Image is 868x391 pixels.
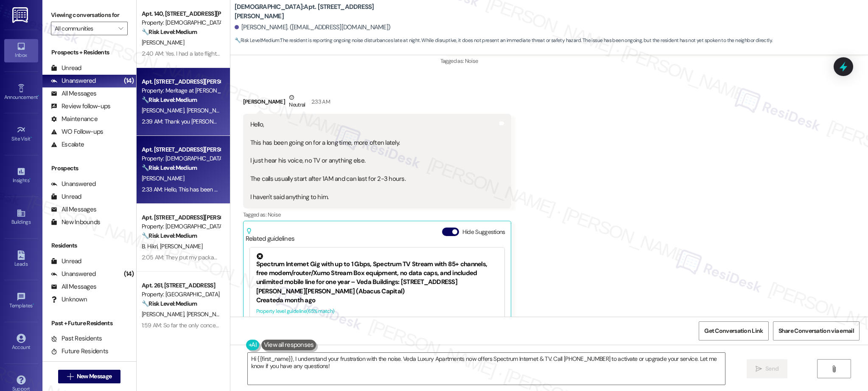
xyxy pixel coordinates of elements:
[250,120,406,202] div: Hello, This has been going on for a long time, more often lately. I just hear his voice, no TV or...
[142,174,184,182] span: [PERSON_NAME]
[42,319,136,328] div: Past + Future Residents
[235,37,280,44] strong: 🔧 Risk Level: Medium
[51,257,81,266] div: Unread
[51,347,108,356] div: Future Residents
[51,334,102,343] div: Past Residents
[773,321,860,340] button: Share Conversation via email
[235,23,391,32] div: [PERSON_NAME]. ([EMAIL_ADDRESS][DOMAIN_NAME])
[38,93,39,99] span: •
[58,370,121,383] button: New Message
[51,180,96,188] div: Unanswered
[142,186,639,193] div: 2:33 AM: Hello, This has been going on for a long time, more often lately. I just hear his voice,...
[142,107,187,114] span: [PERSON_NAME]
[51,140,84,149] div: Escalate
[51,270,96,278] div: Unanswered
[51,295,87,304] div: Unknown
[29,176,31,182] span: •
[765,364,778,373] span: Send
[51,205,96,214] div: All Messages
[160,242,202,250] span: [PERSON_NAME]
[42,48,136,57] div: Prospects + Residents
[831,366,837,372] i: 
[142,310,187,318] span: [PERSON_NAME]
[51,89,96,98] div: All Messages
[42,164,136,173] div: Prospects
[256,307,498,316] div: Property level guideline ( 65 % match)
[142,232,197,239] strong: 🔧 Risk Level: Medium
[235,3,404,21] b: [DEMOGRAPHIC_DATA]: Apt. [STREET_ADDRESS][PERSON_NAME]
[142,28,197,36] strong: 🔧 Risk Level: Medium
[12,7,30,23] img: ResiDesk Logo
[51,8,128,22] label: Viewing conversations for
[756,366,762,372] i: 
[67,373,73,380] i: 
[51,192,81,201] div: Unread
[4,123,38,146] a: Site Visit •
[248,353,725,385] textarea: Hi {{first_name}}, I understand your frustration with the noise. Veda Luxury Apartments now offer...
[142,213,220,222] div: Apt. [STREET_ADDRESS][PERSON_NAME]
[118,25,123,32] i: 
[4,248,38,271] a: Leads
[465,57,478,65] span: Noise
[42,241,136,250] div: Residents
[440,55,862,67] div: Tagged as:
[235,36,773,45] span: : The resident is reporting ongoing noise disturbances late at night. While disruptive, it does n...
[747,359,788,378] button: Send
[704,326,763,335] span: Get Conversation Link
[142,290,220,299] div: Property: [GEOGRAPHIC_DATA]
[142,300,197,307] strong: 🔧 Risk Level: Medium
[4,290,38,312] a: Templates •
[51,102,110,111] div: Review follow-ups
[142,77,220,86] div: Apt. [STREET_ADDRESS][PERSON_NAME]
[699,321,768,340] button: Get Conversation Link
[142,118,812,125] div: 2:39 AM: Thank you [PERSON_NAME]. I've left a note on the garbage bag displaying its weight if th...
[186,107,229,114] span: [PERSON_NAME]
[462,228,505,236] label: Hide Suggestions
[51,282,96,291] div: All Messages
[142,321,320,329] div: 1:59 AM: So far the only concern I have is to when the gate will be put up.
[55,22,114,35] input: All communities
[51,127,103,136] div: WO Follow-ups
[4,331,38,354] a: Account
[309,97,330,106] div: 2:33 AM
[4,206,38,229] a: Buildings
[51,218,100,227] div: New Inbounds
[287,93,307,111] div: Neutral
[142,242,160,250] span: B. Hikri
[268,211,281,218] span: Noise
[142,18,220,27] div: Property: [DEMOGRAPHIC_DATA]
[51,115,98,124] div: Maintenance
[142,281,220,290] div: Apt. 261, [STREET_ADDRESS]
[256,253,498,296] div: Spectrum Internet Gig with up to 1 Gbps, Spectrum TV Stream with 85+ channels, free modem/router/...
[142,164,197,172] strong: 🔧 Risk Level: Medium
[142,9,220,18] div: Apt. 140, [STREET_ADDRESS][PERSON_NAME]
[142,86,220,95] div: Property: Meritage at [PERSON_NAME][GEOGRAPHIC_DATA]
[33,301,34,307] span: •
[142,253,255,261] div: 2:05 AM: They put my package in the locker ?
[77,372,112,381] span: New Message
[51,76,96,85] div: Unanswered
[51,64,81,73] div: Unread
[243,208,511,221] div: Tagged as:
[243,93,511,114] div: [PERSON_NAME]
[4,164,38,187] a: Insights •
[186,310,272,318] span: [PERSON_NAME] [PERSON_NAME]
[142,145,220,154] div: Apt. [STREET_ADDRESS][PERSON_NAME]
[778,326,854,335] span: Share Conversation via email
[142,39,184,46] span: [PERSON_NAME]
[122,74,136,87] div: (14)
[142,154,220,163] div: Property: [DEMOGRAPHIC_DATA]
[142,96,197,104] strong: 🔧 Risk Level: Medium
[4,39,38,62] a: Inbox
[142,222,220,231] div: Property: [DEMOGRAPHIC_DATA]
[246,228,295,243] div: Related guidelines
[122,267,136,281] div: (14)
[256,296,498,305] div: Created a month ago
[31,135,32,141] span: •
